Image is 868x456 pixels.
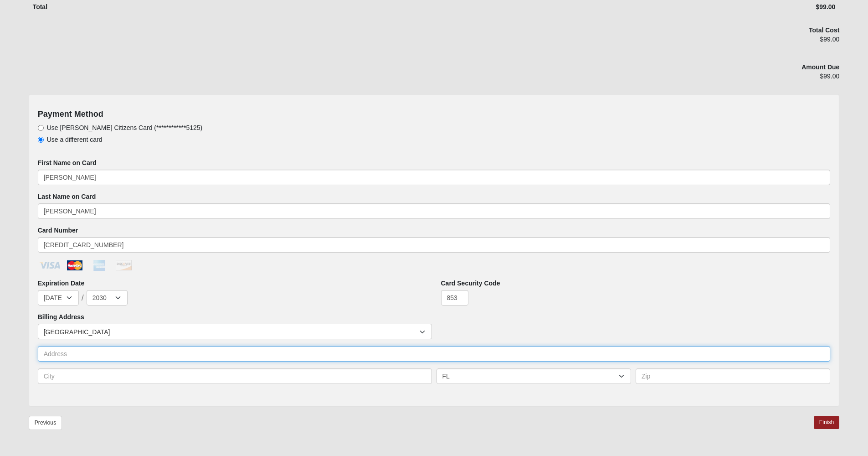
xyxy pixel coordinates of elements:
[38,158,97,167] label: First Name on Card
[38,109,831,119] h4: Payment Method
[38,226,78,235] label: Card Number
[38,368,432,384] input: City
[38,312,84,321] label: Billing Address
[636,368,830,384] input: Zip
[38,346,831,362] input: Address
[578,72,839,87] div: $99.00
[635,2,835,12] div: $99.00
[38,192,96,201] label: Last Name on Card
[33,2,635,12] div: Total
[44,324,420,340] span: [GEOGRAPHIC_DATA]
[29,416,62,430] a: Previous
[82,294,84,302] span: /
[809,26,839,35] label: Total Cost
[814,416,840,429] a: Finish
[801,62,839,72] label: Amount Due
[47,136,103,143] span: Use a different card
[441,279,500,288] label: Card Security Code
[38,279,85,288] label: Expiration Date
[578,35,839,50] div: $99.00
[38,137,44,143] input: Use a different card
